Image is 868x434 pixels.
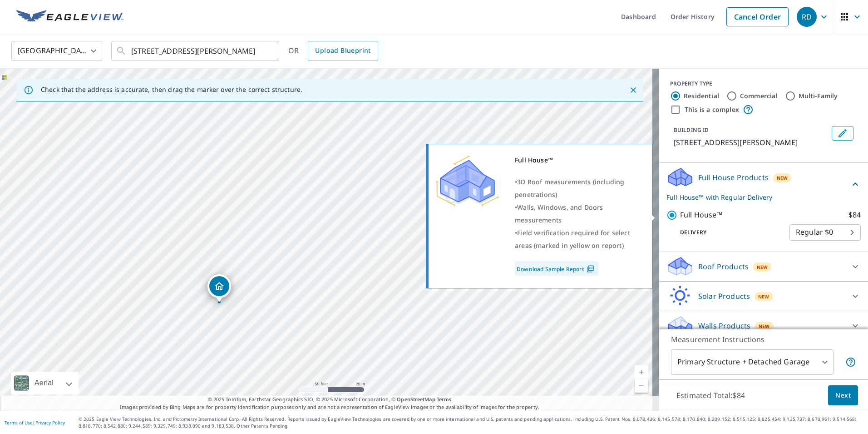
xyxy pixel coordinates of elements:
[515,228,630,250] span: Field verification required for select areas (marked in yellow on report)
[832,126,853,141] button: Edit building 1
[397,396,435,403] a: OpenStreetMap
[79,416,863,429] p: © 2025 Eagle View Technologies, Inc. and Pictometry International Corp. All Rights Reserved. Repo...
[207,274,231,303] div: Dropped pin, building 1, Residential property, 1218 Timberfalls Dr Anna, TX 75409
[680,209,722,221] p: Full House™
[666,315,861,337] div: Walls ProductsNew
[698,172,769,183] p: Full House Products
[666,228,789,237] p: Delivery
[726,7,789,26] a: Cancel Order
[5,419,33,426] a: Terms of Use
[835,390,851,401] span: Next
[666,256,861,278] div: Roof ProductsNew
[584,265,597,273] img: Pdf Icon
[698,261,749,272] p: Roof Products
[828,385,858,406] button: Next
[315,45,370,56] span: Upload Blueprint
[635,365,648,379] a: Current Level 19, Zoom In
[674,126,709,134] p: BUILDING ID
[635,379,648,393] a: Current Level 19, Zoom Out
[41,86,302,94] p: Check that the address is accurate, then drag the marker over the correct structure.
[740,91,778,101] label: Commercial
[16,10,123,24] img: EV Logo
[777,174,788,182] span: New
[671,349,833,375] div: Primary Structure + Detached Garage
[666,285,861,307] div: Solar ProductsNew
[35,419,65,426] a: Privacy Policy
[627,84,639,96] button: Close
[11,38,102,64] div: [GEOGRAPHIC_DATA]
[288,41,378,61] div: OR
[759,323,770,330] span: New
[437,396,452,403] a: Terms
[515,201,641,227] div: •
[698,320,750,331] p: Walls Products
[666,167,861,202] div: Full House ProductsNewFull House™ with Regular Delivery
[131,38,261,64] input: Search by address or latitude-longitude
[799,91,838,101] label: Multi-Family
[515,227,641,252] div: •
[669,385,752,405] p: Estimated Total: $84
[32,372,56,394] div: Aerial
[515,261,598,276] a: Download Sample Report
[515,177,624,199] span: 3D Roof measurements (including penetrations)
[684,91,719,101] label: Residential
[5,420,65,425] p: |
[11,372,79,394] div: Aerial
[671,334,856,345] p: Measurement Instructions
[308,41,378,61] a: Upload Blueprint
[208,396,452,404] span: © 2025 TomTom, Earthstar Geographics SIO, © 2025 Microsoft Corporation, ©
[845,357,856,368] span: Your report will include the primary structure and a detached garage if one exists.
[789,220,861,245] div: Regular $0
[666,192,850,202] p: Full House™ with Regular Delivery
[515,154,641,167] div: Full House™
[515,176,641,201] div: •
[797,7,817,27] div: RD
[848,209,861,221] p: $84
[685,105,739,114] label: This is a complex
[515,203,603,224] span: Walls, Windows, and Doors measurements
[757,263,768,271] span: New
[670,80,857,88] div: PROPERTY TYPE
[435,154,499,208] img: Premium
[758,293,769,300] span: New
[698,291,750,302] p: Solar Products
[674,137,828,148] p: [STREET_ADDRESS][PERSON_NAME]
